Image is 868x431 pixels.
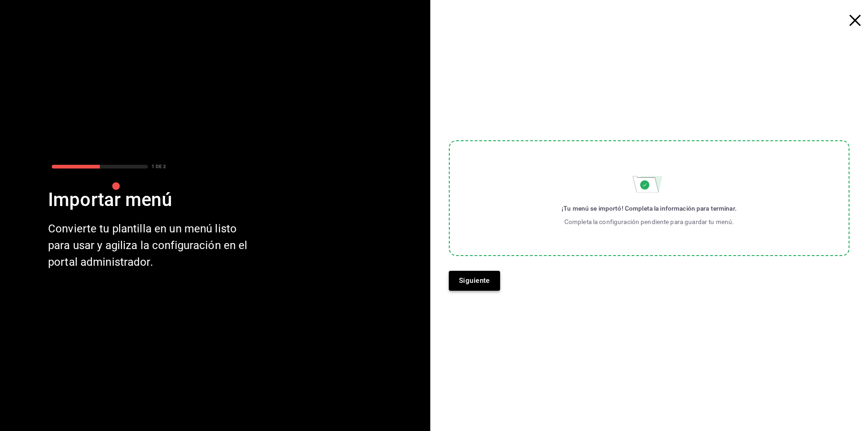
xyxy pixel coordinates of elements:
[48,187,255,213] div: Importar menú
[562,204,737,213] div: ¡Tu menú se importó! Completa la información para terminar.
[152,163,166,170] div: 1 DE 2
[449,140,850,256] label: Importar menú
[48,220,255,270] div: Convierte tu plantilla en un menú listo para usar y agiliza la configuración en el portal adminis...
[449,271,500,290] button: Siguiente
[562,217,737,226] div: Completa la configuración pendiente para guardar tu menú.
